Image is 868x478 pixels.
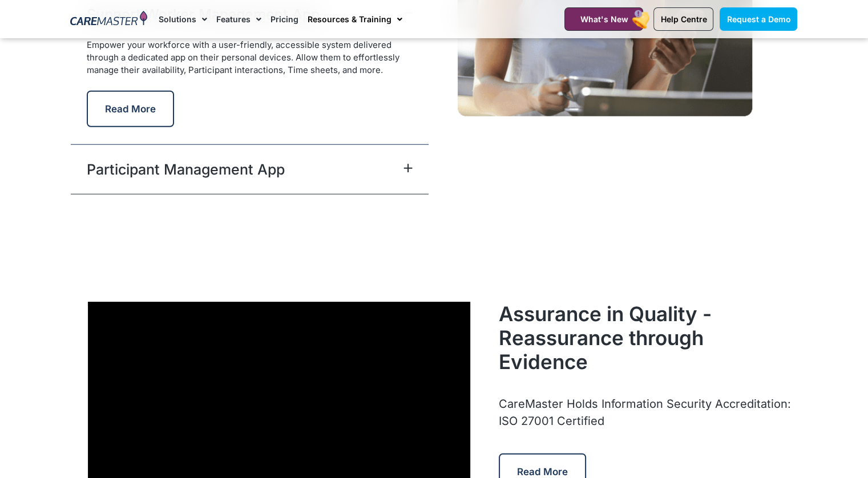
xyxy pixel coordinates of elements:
[660,14,706,24] span: Help Centre
[517,466,568,477] span: Read More
[726,14,790,24] span: Request a Demo
[87,159,285,180] a: Participant Management App
[499,302,797,374] h2: Assurance in Quality - Reassurance through Evidence
[70,11,147,28] img: CareMaster Logo
[720,7,797,31] a: Request a Demo
[580,14,628,24] span: What's New
[71,39,429,144] div: Support Worker Management App
[499,397,791,428] span: CareMaster Holds Information Security Accreditation: ISO 27001 Certified
[653,7,713,31] a: Help Centre
[87,104,174,115] a: Read More
[71,144,429,194] div: Participant Management App
[87,91,174,127] button: Read More
[564,7,643,31] a: What's New
[87,39,399,75] span: Empower your workforce with a user-friendly, accessible system delivered through a dedicated app ...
